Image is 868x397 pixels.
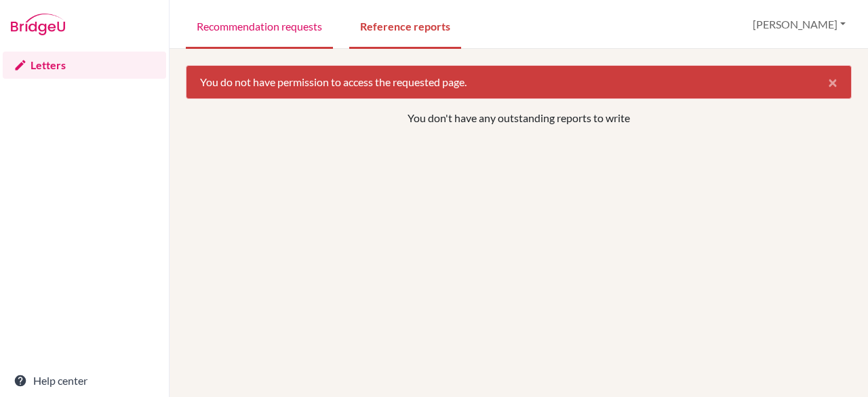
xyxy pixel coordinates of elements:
[814,66,851,98] button: Close
[747,12,852,37] button: [PERSON_NAME]
[11,14,65,35] img: Bridge-U
[186,2,333,49] a: Recommendation requests
[3,52,166,79] a: Letters
[252,110,786,126] p: You don't have any outstanding reports to write
[828,72,837,92] span: ×
[349,2,461,49] a: Reference reports
[3,367,166,394] a: Help center
[186,65,852,99] div: You do not have permission to access the requested page.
